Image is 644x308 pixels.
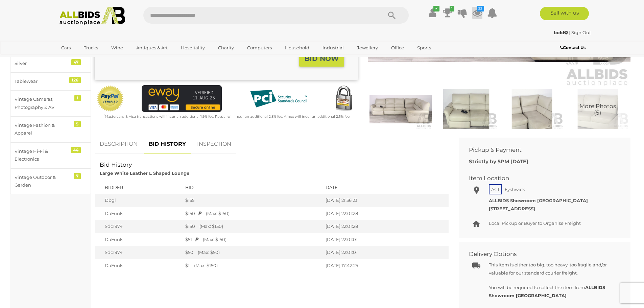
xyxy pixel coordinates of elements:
a: Jewellery [353,42,382,53]
a: Vintage Fashion & Apparel 5 [10,116,91,142]
h2: Bid History [100,162,444,168]
a: Household [281,42,314,53]
span: (Max: $150) [202,211,230,216]
button: BID NOW [299,51,344,67]
img: Large White Leather L Shaped Lounge [501,89,563,129]
td: Dbgl [95,194,182,207]
b: Contact Us [560,45,586,50]
a: Sell with us [540,7,589,20]
strong: BID NOW [305,54,339,63]
div: $1 [185,262,319,269]
a: Vintage Outdoor & Garden 7 [10,168,91,194]
th: Bidder [95,181,182,194]
span: (Max: $150) [199,237,226,242]
p: You will be required to collect the item from . [489,284,615,300]
th: Date [322,181,449,194]
div: $150 [185,210,319,217]
div: 7 [74,173,81,179]
p: This item is either too big, too heavy, too fragile and/or valuable for our standard courier frei... [489,261,615,277]
a: Trucks [79,42,102,53]
img: Official PayPal Seal [96,85,124,112]
a: [GEOGRAPHIC_DATA] [57,53,114,65]
td: [DATE] 17:42:25 [322,259,449,276]
td: DaFunk [95,207,182,220]
i: 33 [477,6,484,11]
div: $155 [185,197,319,204]
a: Wine [107,42,127,53]
a: 33 [472,7,482,19]
span: (Max: $150) [191,263,218,268]
img: eWAY Payment Gateway [142,85,222,112]
img: Large White Leather L Shaped Lounge [567,89,629,129]
strong: [STREET_ADDRESS] [489,206,535,211]
div: Vintage Hi-Fi & Electronics [15,147,70,163]
img: Large White Leather L Shaped Lounge [435,89,497,129]
div: Silver [15,60,70,67]
i: 1 [450,6,454,11]
a: bold [554,30,569,35]
b: ALLBIDS Showroom [GEOGRAPHIC_DATA] [489,285,605,298]
a: Sports [413,42,435,53]
a: Vintage Cameras, Photography & AV 1 [10,90,91,116]
a: Sign Out [571,30,591,35]
div: 1 [74,95,81,101]
strong: ALLBIDS Showroom [GEOGRAPHIC_DATA] [489,198,588,203]
span: (Max: $50) [194,250,220,255]
div: $51 [185,236,319,243]
a: Cars [57,42,75,53]
a: Computers [243,42,276,53]
img: Large White Leather L Shaped Lounge [369,89,432,129]
a: Antiques & Art [132,42,172,53]
small: Mastercard & Visa transactions will incur an additional 1.9% fee. Paypal will incur an additional... [104,114,350,119]
div: $50 [185,249,319,256]
a: Office [387,42,408,53]
strong: bold [554,30,568,35]
th: Bid [182,181,322,194]
div: 44 [71,147,81,153]
strong: Large White Leather L Shaped Lounge [100,170,189,176]
td: [DATE] 21:36:23 [322,194,449,207]
span: ACT [489,184,502,194]
a: INSPECTION [192,134,236,154]
td: [DATE] 22:01:01 [322,246,449,259]
div: 47 [71,59,81,65]
a: Hospitality [176,42,209,53]
div: 5 [74,121,81,127]
a: BID HISTORY [144,134,191,154]
h2: Item Location [469,175,610,182]
img: Allbids.com.au [56,7,129,25]
td: [DATE] 22:01:28 [322,207,449,220]
a: Vintage Hi-Fi & Electronics 44 [10,142,91,168]
div: Vintage Outdoor & Garden [15,173,70,189]
td: DaFunk [95,233,182,246]
a: Charity [214,42,238,53]
span: | [569,30,570,35]
div: 126 [69,77,81,83]
a: Tablewear 126 [10,72,91,90]
a: 1 [443,7,453,19]
span: (Max: $150) [196,223,223,229]
div: Vintage Cameras, Photography & AV [15,95,70,111]
a: Industrial [318,42,348,53]
span: Fyshwick [503,185,527,194]
h2: Pickup & Payment [469,147,610,153]
div: $150 [185,223,319,230]
td: Sdc1974 [95,220,182,233]
b: Strictly by 5PM [DATE] [469,158,528,165]
a: ✔ [428,7,438,19]
a: DESCRIPTION [95,134,143,154]
span: More Photos (5) [579,103,616,116]
h2: Delivery Options [469,251,610,257]
div: Tablewear [15,77,70,85]
td: [DATE] 22:01:01 [322,233,449,246]
img: Secured by Rapid SSL [330,85,357,112]
td: DaFunk [95,259,182,276]
img: PCI DSS compliant [245,85,312,112]
div: Vintage Fashion & Apparel [15,121,70,137]
i: ✔ [433,6,439,11]
a: Silver 47 [10,54,91,72]
button: Search [375,7,409,24]
span: Local Pickup or Buyer to Organise Freight [489,220,581,226]
a: More Photos(5) [567,89,629,129]
td: Sdc1974 [95,246,182,259]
